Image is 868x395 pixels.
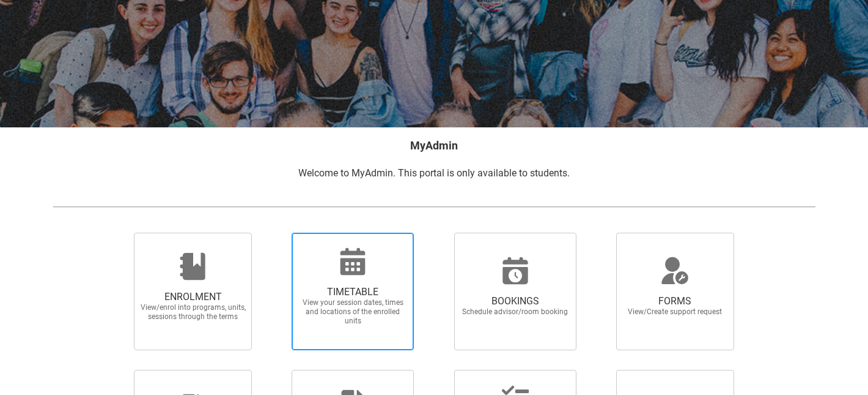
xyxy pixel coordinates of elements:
[139,303,247,322] span: View/enrol into programs, units, sessions through the terms
[298,167,570,179] span: Welcome to MyAdmin. This portal is only available to students.
[462,307,569,317] span: Schedule advisor/room booking
[299,286,406,298] span: TIMETABLE
[299,298,406,326] span: View your session dates, times and locations of the enrolled units
[621,295,729,307] span: FORMS
[139,291,247,303] span: ENROLMENT
[53,137,815,154] h2: MyAdmin
[462,295,569,307] span: BOOKINGS
[621,307,729,317] span: View/Create support request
